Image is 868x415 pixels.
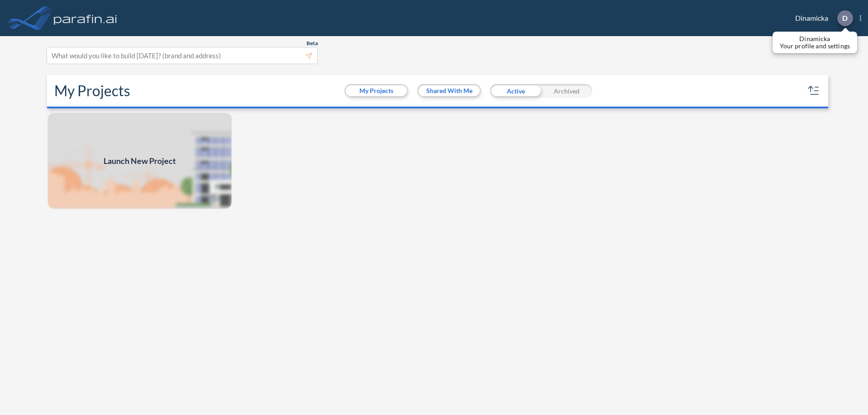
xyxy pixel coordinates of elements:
[782,10,861,26] div: Dinamicka
[842,14,848,22] p: D
[47,112,232,210] a: Launch New Project
[490,84,541,98] div: Active
[780,35,850,42] p: Dinamicka
[47,112,232,210] img: add
[419,85,480,96] button: Shared With Me
[104,155,176,167] span: Launch New Project
[307,40,318,47] span: Beta
[346,85,407,96] button: My Projects
[54,82,130,99] h2: My Projects
[780,42,850,50] p: Your profile and settings
[807,84,821,98] button: sort
[52,9,119,27] img: logo
[541,84,592,98] div: Archived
